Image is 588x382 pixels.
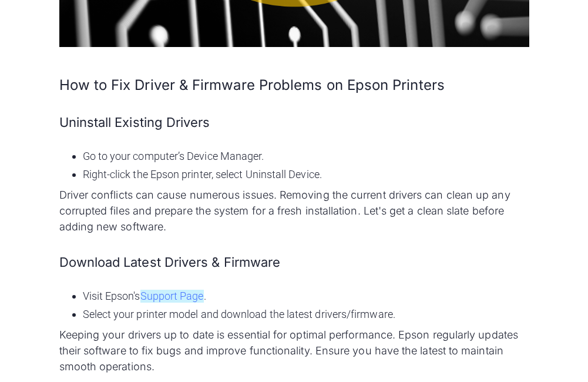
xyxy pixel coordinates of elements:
p: Keeping your drivers up to date is essential for optimal performance. Epson regularly updates the... [59,327,529,374]
li: Go to your computer’s Device Manager. [83,148,529,164]
h4: Download Latest Drivers & Firmware [59,253,529,272]
p: Driver conflicts can cause numerous issues. Removing the current drivers can clean up any corrupt... [59,187,529,234]
li: Right-click the Epson printer, select Uninstall Device. [83,166,529,182]
h3: How to Fix Driver & Firmware Problems on Epson Printers [59,75,529,95]
li: Select your printer model and download the latest drivers/firmware. [83,306,529,322]
h4: Uninstall Existing Drivers [59,113,529,132]
a: Support Page [140,290,204,303]
li: Visit Epson's . [83,288,529,304]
